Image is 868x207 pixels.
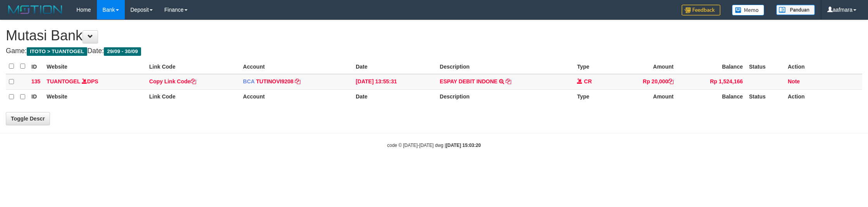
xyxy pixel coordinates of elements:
[256,78,293,85] a: TUTINOVI9208
[611,89,677,104] th: Amount
[584,78,592,85] span: CR
[353,74,437,90] td: [DATE] 13:55:31
[27,47,87,56] span: ITOTO > TUANTOGEL
[6,4,65,16] img: MOTION_logo.png
[446,143,481,148] strong: [DATE] 15:03:20
[677,59,746,74] th: Balance
[31,78,40,85] span: 135
[746,59,785,74] th: Status
[149,78,196,85] a: Copy Link Code
[104,47,141,56] span: 29/09 - 30/09
[6,28,862,43] h1: Mutasi Bank
[243,78,255,85] span: BCA
[732,5,765,16] img: Button%20Memo.svg
[146,89,240,104] th: Link Code
[437,59,574,74] th: Description
[240,89,353,104] th: Account
[240,59,353,74] th: Account
[43,74,146,90] td: DPS
[353,59,437,74] th: Date
[353,89,437,104] th: Date
[677,89,746,104] th: Balance
[46,78,80,85] a: TUANTOGEL
[785,59,862,74] th: Action
[574,59,611,74] th: Type
[776,5,815,15] img: panduan.png
[43,59,146,74] th: Website
[746,89,785,104] th: Status
[146,59,240,74] th: Link Code
[677,74,746,90] td: Rp 1,524,166
[440,78,498,85] a: ESPAY DEBIT INDONE
[28,59,43,74] th: ID
[43,89,146,104] th: Website
[437,89,574,104] th: Description
[6,47,862,55] h4: Game: Date:
[785,89,862,104] th: Action
[611,59,677,74] th: Amount
[387,143,481,148] small: code © [DATE]-[DATE] dwg |
[6,112,50,125] a: Toggle Descr
[611,74,677,90] td: Rp 20,000
[788,78,800,85] a: Note
[28,89,43,104] th: ID
[574,89,611,104] th: Type
[682,5,720,16] img: Feedback.jpg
